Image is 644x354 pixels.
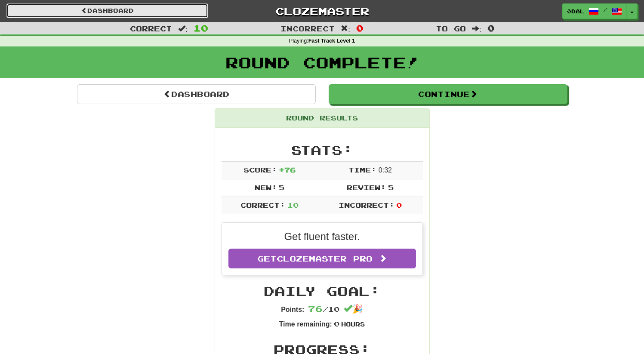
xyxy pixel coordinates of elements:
[562,3,627,19] a: 0dal /
[334,320,339,328] span: 0
[308,305,339,313] span: / 10
[341,25,350,32] span: :
[379,166,392,174] span: 0 : 32
[341,320,365,328] small: Hours
[279,183,284,191] span: 5
[436,24,466,33] span: To go
[344,304,363,314] span: 🎉
[388,183,394,191] span: 5
[228,229,416,244] p: Get fluent faster.
[194,23,208,33] span: 10
[329,84,567,104] button: Continue
[243,166,277,174] span: Score:
[347,183,386,191] span: Review:
[308,303,323,314] span: 76
[603,7,607,13] span: /
[396,201,402,209] span: 0
[77,84,316,104] a: Dashboard
[277,254,373,263] span: Clozemaster Pro
[287,201,299,209] span: 10
[356,23,364,33] span: 0
[178,25,188,32] span: :
[472,25,481,32] span: :
[567,7,584,15] span: 0dal
[279,320,332,328] strong: Time remaining:
[348,166,376,174] span: Time:
[339,201,394,209] span: Incorrect:
[279,166,296,174] span: + 76
[222,143,423,157] h2: Stats:
[221,3,423,18] a: Clozemaster
[280,24,335,33] span: Incorrect
[6,3,208,18] a: Dashboard
[222,284,423,298] h2: Daily Goal:
[281,306,304,313] strong: Points:
[240,201,285,209] span: Correct:
[255,183,277,191] span: New:
[228,249,416,268] a: GetClozemaster Pro
[308,38,355,44] strong: Fast Track Level 1
[487,23,495,33] span: 0
[215,109,429,128] div: Round Results
[130,24,172,33] span: Correct
[3,54,641,71] h1: Round Complete!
